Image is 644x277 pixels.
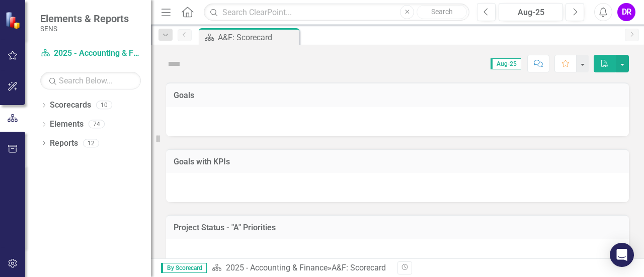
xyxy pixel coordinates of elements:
input: Search ClearPoint... [204,4,469,21]
div: » [212,262,390,274]
span: Aug-25 [491,58,521,69]
img: Not Defined [166,56,182,72]
div: A&F: Scorecard [218,31,297,44]
a: 2025 - Accounting & Finance [40,48,141,59]
div: 10 [96,101,112,110]
div: Aug-25 [502,7,559,19]
h3: Goals with KPIs [174,157,621,166]
a: Reports [50,138,78,149]
div: 74 [89,120,105,129]
button: DR [617,3,635,21]
h3: Project Status - "A" Priorities [174,223,621,232]
div: 12 [83,139,99,147]
div: Open Intercom Messenger [610,243,634,267]
img: ClearPoint Strategy [5,12,23,29]
button: Search [417,5,467,19]
span: Elements & Reports [40,13,129,25]
button: Aug-25 [499,3,563,21]
div: A&F: Scorecard [332,263,386,272]
small: SENS [40,25,129,33]
input: Search Below... [40,72,141,89]
a: Elements [50,119,84,130]
h3: Goals [174,91,621,100]
a: 2025 - Accounting & Finance [226,263,328,272]
span: By Scorecard [161,263,207,273]
span: Search [431,8,453,16]
a: Scorecards [50,100,91,111]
